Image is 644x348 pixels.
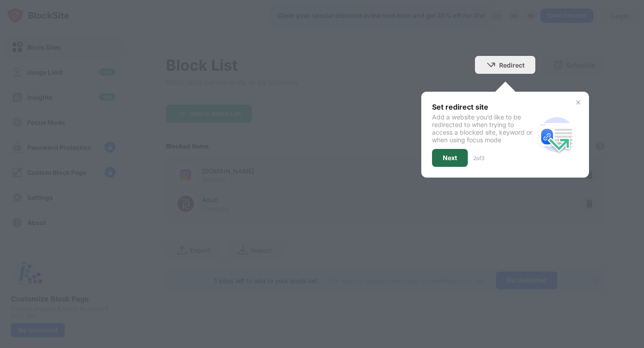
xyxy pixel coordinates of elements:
div: Set redirect site [432,102,535,111]
img: redirect.svg [535,113,578,156]
img: x-button.svg [575,99,582,106]
div: Next [443,154,457,161]
div: Add a website you’d like to be redirected to when trying to access a blocked site, keyword or whe... [432,113,535,144]
div: 2 of 3 [473,155,484,161]
div: Redirect [499,61,525,69]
